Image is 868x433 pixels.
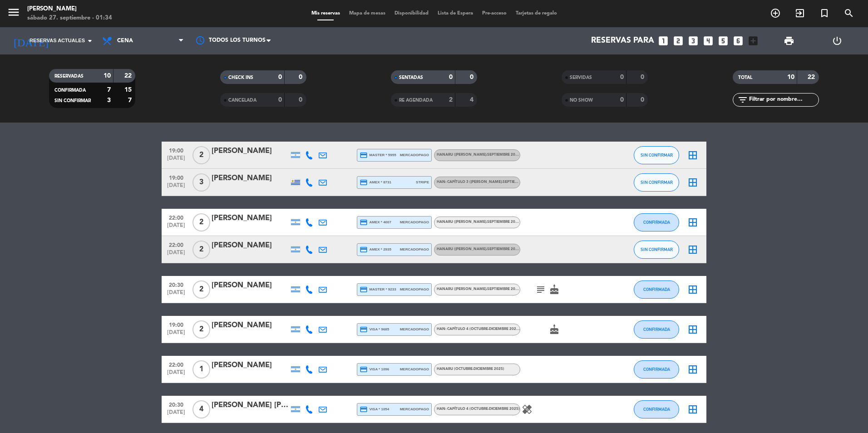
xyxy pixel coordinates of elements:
span: CHECK INS [228,75,253,80]
strong: 0 [278,74,282,80]
strong: 0 [299,97,304,103]
span: SIN CONFIRMAR [641,247,673,252]
span: 4 [192,400,210,418]
i: border_all [687,324,698,335]
strong: 0 [620,74,624,80]
span: master * 9233 [360,285,396,294]
i: looks_5 [717,35,729,47]
span: master * 5955 [360,151,396,159]
i: looks_3 [687,35,699,47]
i: [DATE] [7,31,55,51]
i: search [843,8,854,19]
i: power_settings_new [832,35,843,46]
span: mercadopago [400,366,429,372]
span: Disponibilidad [390,11,433,16]
div: [PERSON_NAME] [212,212,289,224]
span: SIN CONFIRMAR [641,180,673,185]
i: healing [522,404,533,415]
strong: 0 [470,74,475,80]
span: amex * 8731 [360,178,391,187]
span: 19:00 [165,319,187,330]
span: Hanaru (Octubre-Diciembre 2025) [437,367,504,371]
span: [DATE] [165,250,187,260]
button: menu [7,5,20,22]
div: [PERSON_NAME] [212,280,289,291]
span: mercadopago [400,326,429,332]
span: [DATE] [165,409,187,420]
i: credit_card [360,285,368,294]
button: CONFIRMADA [634,360,679,379]
span: NO SHOW [570,98,593,103]
i: looks_6 [732,35,744,47]
span: 2 [192,146,210,164]
i: credit_card [360,151,368,159]
i: border_all [687,217,698,228]
i: filter_list [737,94,748,105]
span: CONFIRMADA [54,88,86,93]
input: Filtrar por nombre... [748,95,819,105]
strong: 3 [107,97,111,103]
span: visa * 9685 [360,325,389,334]
span: SENTADAS [399,75,423,80]
i: cake [549,284,560,295]
span: mercadopago [400,219,429,225]
span: 20:30 [165,399,187,409]
strong: 22 [808,74,817,80]
button: CONFIRMADA [634,280,679,299]
span: CONFIRMADA [643,407,670,412]
strong: 10 [787,74,794,80]
span: Mis reservas [307,11,345,16]
span: Hanaru ([PERSON_NAME]-Septiembre 2025) [437,247,521,251]
strong: 7 [128,97,133,103]
span: Reservas para [591,36,654,45]
span: mercadopago [400,286,429,292]
button: SIN CONFIRMAR [634,146,679,164]
i: credit_card [360,246,368,254]
span: SIN CONFIRMAR [641,153,673,157]
span: Cena [117,38,133,44]
i: credit_card [360,405,368,413]
div: [PERSON_NAME] [212,359,289,371]
span: SIN CONFIRMAR [54,98,91,103]
strong: 0 [278,97,282,103]
span: 22:00 [165,212,187,222]
i: turned_in_not [819,8,830,19]
span: [DATE] [165,222,187,233]
span: [DATE] [165,290,187,300]
i: credit_card [360,218,368,226]
i: add_box [747,35,759,47]
i: menu [7,5,20,19]
span: 19:00 [165,145,187,155]
span: Hanaru ([PERSON_NAME]-Septiembre 2025) [437,153,521,157]
span: mercadopago [400,246,429,252]
span: Hanaru ([PERSON_NAME]-Septiembre 2025) [437,287,521,291]
span: amex * 4007 [360,218,391,226]
button: CONFIRMADA [634,213,679,231]
div: [PERSON_NAME] [27,5,112,14]
span: 2 [192,213,210,231]
div: [PERSON_NAME] [212,145,289,157]
strong: 0 [641,74,646,80]
div: [PERSON_NAME] [212,240,289,251]
strong: 4 [470,97,475,103]
span: [DATE] [165,182,187,193]
i: border_all [687,150,698,161]
span: Han: Capítulo 3 ([PERSON_NAME]-Septiembre 2025) [437,180,537,184]
span: CONFIRMADA [643,220,670,225]
span: [DATE] [165,155,187,166]
strong: 0 [299,74,304,80]
span: CONFIRMADA [643,367,670,372]
span: amex * 2935 [360,246,391,254]
span: [DATE] [165,369,187,380]
span: visa * 1054 [360,405,389,413]
button: SIN CONFIRMAR [634,173,679,192]
strong: 7 [107,87,111,93]
span: mercadopago [400,152,429,158]
span: Lista de Espera [433,11,478,16]
span: stripe [416,179,429,185]
span: Hanaru ([PERSON_NAME]-Septiembre 2025) [437,220,521,224]
i: credit_card [360,365,368,374]
strong: 0 [449,74,453,80]
span: 3 [192,173,210,192]
span: CONFIRMADA [643,287,670,292]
